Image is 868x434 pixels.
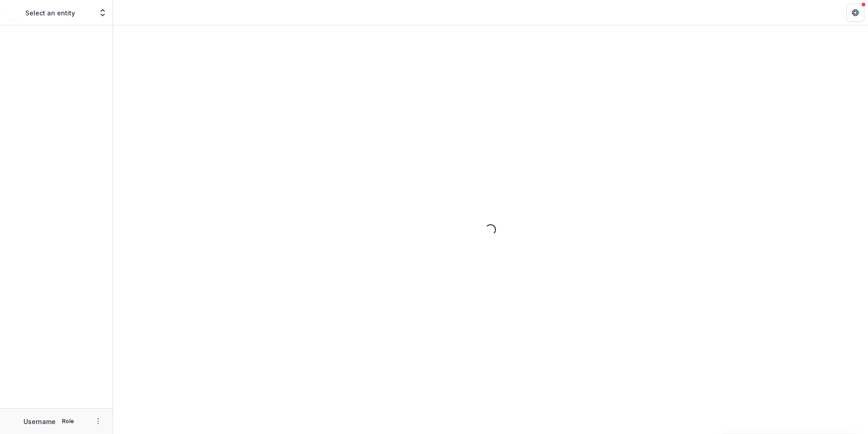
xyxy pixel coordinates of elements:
p: Select an entity [25,8,75,18]
button: Get Help [846,4,864,22]
button: Open entity switcher [96,4,109,22]
p: Username [24,417,56,426]
p: Role [59,417,77,425]
button: More [93,416,104,427]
